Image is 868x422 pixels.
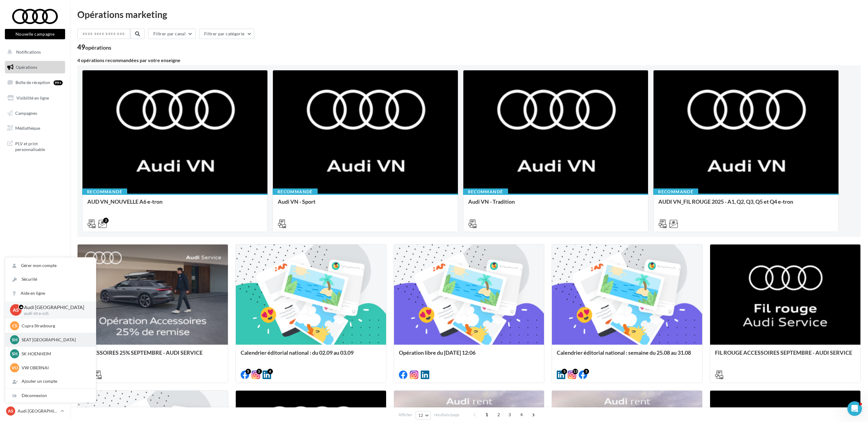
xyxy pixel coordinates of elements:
button: Nouvelle campagne [5,29,65,39]
a: PLV et print personnalisable [4,137,66,155]
span: CS [12,323,17,329]
div: 4 [267,369,273,374]
div: Audi VN - Tradition [468,199,643,211]
div: 49 [77,44,111,51]
span: 1 [482,410,492,420]
div: Recommandé [463,188,508,195]
div: Calendrier éditorial national : du 02.09 au 03.09 [241,350,381,362]
span: Opérations [16,65,37,70]
a: Gérer mon compte [5,259,96,273]
p: VW OBERNAI [22,365,89,371]
div: 5 [562,369,567,374]
p: Audi [GEOGRAPHIC_DATA] [24,304,86,311]
a: Aide en ligne [5,287,96,300]
span: Boîte de réception [16,80,50,85]
p: audi-stra-sch [24,311,86,316]
span: PLV et print personnalisable [15,139,63,153]
a: Boîte de réception99+ [4,76,66,89]
div: Opération libre du [DATE] 12:06 [399,350,539,362]
div: Calendrier éditorial national : semaine du 25.08 au 31.08 [557,350,697,362]
iframe: Intercom live chat [847,401,862,416]
div: Opérations marketing [77,10,861,19]
span: AS [13,307,19,314]
span: SH [12,351,18,357]
a: Opérations [4,61,66,74]
button: Filtrer par canal [148,29,196,39]
div: 5 [256,369,262,374]
p: SEAT [GEOGRAPHIC_DATA] [22,337,89,343]
span: 12 [418,413,424,418]
p: Cupra Strasbourg [22,323,89,329]
span: Campagnes [15,110,37,115]
div: AUD VN_NOUVELLE A6 e-tron [87,199,263,211]
span: AS [8,408,13,414]
div: ACCESSOIRES 25% SEPTEMBRE - AUDI SERVICE [82,350,223,362]
button: 12 [416,411,431,420]
a: Visibilité en ligne [4,92,66,104]
div: opérations [85,45,111,50]
div: AUDI VN_FIL ROUGE 2025 - A1, Q2, Q3, Q5 et Q4 e-tron [658,199,834,211]
div: Déconnexion [5,389,96,403]
span: VO [12,365,18,371]
div: 2 [103,218,109,223]
button: Notifications [4,46,64,58]
span: 3 [505,410,514,420]
p: SK HOENHEIM [22,351,89,357]
span: Visibilité en ligne [16,95,49,100]
div: 4 opérations recommandées par votre enseigne [77,58,861,63]
span: 2 [494,410,504,420]
div: Audi VN - Sport [278,199,453,211]
span: Notifications [16,49,41,55]
div: 99+ [54,80,63,85]
div: FIL ROUGE ACCESSOIRES SEPTEMBRE - AUDI SERVICE [715,350,856,362]
div: Ajouter un compte [5,375,96,388]
a: Campagnes [4,107,66,120]
span: 4 [517,410,526,420]
a: AS Audi [GEOGRAPHIC_DATA] [5,405,65,417]
a: Sécurité [5,273,96,286]
div: Recommandé [82,188,127,195]
div: Recommandé [653,188,698,195]
span: résultats/page [434,412,459,418]
div: 5 [246,369,251,374]
div: 13 [573,369,578,374]
div: Recommandé [273,188,318,195]
a: Médiathèque [4,122,66,135]
div: 5 [584,369,589,374]
p: Audi [GEOGRAPHIC_DATA] [18,408,58,414]
span: Afficher [399,412,412,418]
span: Médiathèque [15,125,40,131]
span: SH [12,337,18,343]
button: Filtrer par catégorie [199,29,254,39]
